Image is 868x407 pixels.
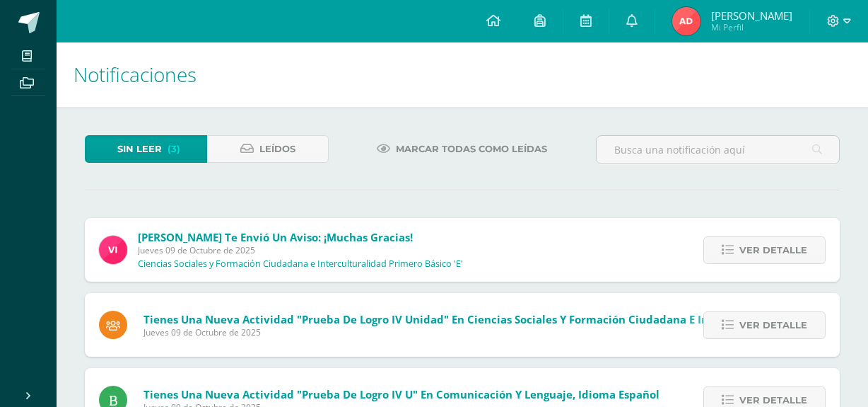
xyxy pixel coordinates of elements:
a: Leídos [207,135,329,163]
img: bd6d0aa147d20350c4821b7c643124fa.png [99,236,127,264]
p: Ciencias Sociales y Formación Ciudadana e Interculturalidad Primero Básico 'E' [138,258,463,270]
a: Sin leer(3) [85,135,207,163]
span: Mi Perfil [711,21,792,33]
span: (3) [168,136,180,162]
span: Sin leer [117,136,162,162]
span: Tienes una nueva actividad "Prueba de logro IV U" En Comunicación y Lenguaje, Idioma Español [143,387,659,401]
span: Tienes una nueva actividad "Prueba de Logro IV Unidad" En Ciencias Sociales y Formación Ciudadana... [143,312,792,326]
a: Marcar todas como leídas [359,135,565,163]
span: Ver detalle [739,312,807,338]
span: Marcar todas como leídas [396,136,547,162]
span: Jueves 09 de Octubre de 2025 [138,244,463,256]
span: Leídos [259,136,295,162]
img: 2b36d78c5330a76a8219e346466025d2.png [672,7,700,35]
input: Busca una notificación aquí [597,136,839,164]
span: Jueves 09 de Octubre de 2025 [143,326,792,338]
span: [PERSON_NAME] te envió un aviso: ¡Muchas gracias! [138,230,413,244]
span: Ver detalle [739,237,807,263]
span: [PERSON_NAME] [711,8,792,23]
span: Notificaciones [74,61,197,88]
